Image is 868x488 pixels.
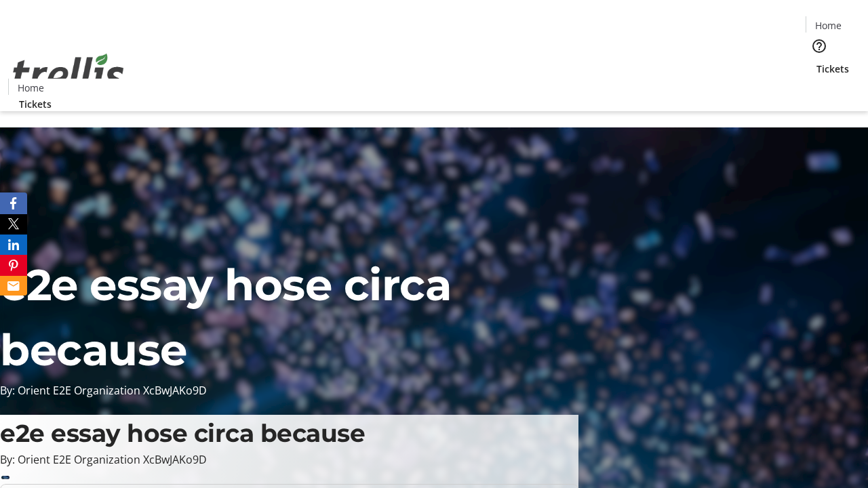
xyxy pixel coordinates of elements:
span: Home [18,81,44,95]
a: Tickets [806,62,860,76]
span: Home [815,18,842,33]
a: Tickets [8,97,62,111]
span: Tickets [19,97,52,111]
a: Home [9,81,52,95]
button: Help [806,33,833,60]
span: Tickets [816,62,849,76]
a: Home [806,18,850,33]
button: Cart [806,76,833,103]
img: Orient E2E Organization XcBwJAKo9D's Logo [8,39,129,106]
